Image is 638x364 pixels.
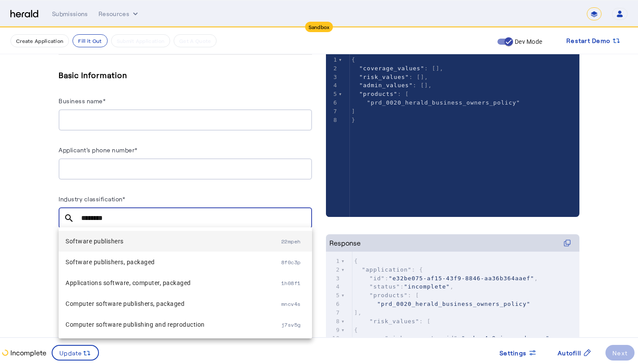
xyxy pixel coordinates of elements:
[66,236,281,246] span: Software publishers
[305,22,333,32] div: Sandbox
[326,257,341,266] div: 1
[354,292,419,298] span: : [
[9,348,46,358] p: Incomplete
[369,318,419,325] span: "risk_values"
[111,34,170,47] button: Submit Application
[326,98,339,107] div: 6
[66,257,281,267] span: Software publishers, packaged
[174,34,217,47] button: Get A Quote
[352,91,409,97] span: : [
[352,117,355,123] span: }
[326,291,341,300] div: 5
[359,74,409,80] span: "risk_values"
[10,34,69,47] button: Create Application
[369,275,385,282] span: "id"
[59,213,79,223] mat-icon: search
[354,283,454,290] span: : ,
[326,317,341,326] div: 8
[59,69,312,82] h5: Basic Information
[566,36,610,46] span: Restart Demo
[377,301,530,307] span: "prd_0020_herald_business_owners_policy"
[354,275,538,282] span: : ,
[52,10,88,18] div: Submissions
[281,279,301,287] span: 1h08f1
[326,56,339,64] div: 1
[513,37,542,46] label: Dev Mode
[558,348,581,357] span: Autofill
[359,82,413,89] span: "admin_values"
[326,81,339,90] div: 4
[493,345,544,361] button: Settings
[354,335,553,341] span: : ,
[326,90,339,98] div: 5
[66,298,281,309] span: Computer software publishers, packaged
[66,278,281,288] span: Applications software, computer, packaged
[281,321,301,328] span: j7sv5g
[559,33,628,49] button: Restart Demo
[326,274,341,283] div: 3
[367,99,520,106] span: "prd_0020_herald_business_owners_policy"
[326,116,339,125] div: 8
[99,10,140,18] button: Resources dropdown menu
[72,34,107,47] button: Fill it Out
[354,318,431,325] span: : [
[404,283,450,290] span: "incomplete"
[326,308,341,317] div: 7
[281,300,301,308] span: mncv4s
[281,259,301,266] span: 8f0c3p
[359,91,398,97] span: "products"
[52,345,99,361] button: Update
[326,334,341,343] div: 10
[354,327,358,333] span: {
[551,345,599,361] button: Autofill
[352,74,428,80] span: : [],
[352,65,444,72] span: : [],
[10,10,38,18] img: Herald Logo
[388,275,534,282] span: "e32be075-af15-43f9-8846-aa36b364aaef"
[281,238,301,245] span: 22mpeh
[326,300,341,308] div: 6
[326,326,341,334] div: 9
[352,108,355,115] span: ]
[66,319,281,330] span: Computer software publishing and reproduction
[59,146,138,154] label: Applicant's phone number*
[59,195,125,203] label: Industry classification*
[329,238,361,248] div: Response
[362,266,412,273] span: "application"
[354,266,423,273] span: : {
[326,73,339,82] div: 3
[385,335,458,341] span: "risk_parameter_id"
[352,82,432,89] span: : [],
[359,65,424,72] span: "coverage_values"
[352,56,355,63] span: {
[326,107,339,116] div: 7
[326,64,339,73] div: 2
[369,283,400,290] span: "status"
[354,309,362,316] span: ],
[326,282,341,291] div: 4
[59,348,82,357] span: Update
[354,258,358,264] span: {
[59,97,105,105] label: Business name*
[369,292,408,298] span: "products"
[461,335,549,341] span: "rsk_m4p9_insured_name"
[500,348,526,357] span: Settings
[326,266,341,274] div: 2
